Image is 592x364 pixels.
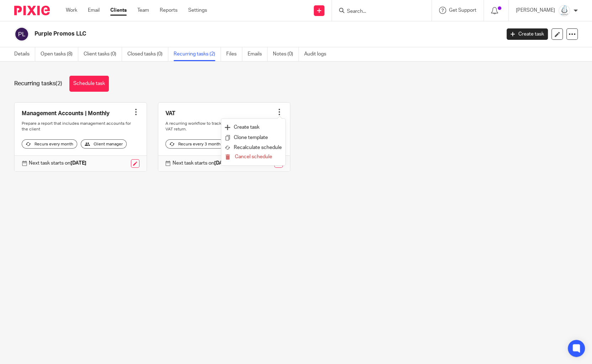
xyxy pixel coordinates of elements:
[235,154,272,159] span: Cancel schedule
[55,81,62,86] span: (2)
[188,7,207,14] a: Settings
[69,76,109,92] a: Schedule task
[449,8,476,13] span: Get Support
[225,152,282,162] button: Cancel schedule
[273,47,299,61] a: Notes (0)
[165,139,224,149] div: Recurs every 3 month
[174,47,221,61] a: Recurring tasks (2)
[22,139,77,149] div: Recurs every month
[559,5,570,16] img: Logo_PNG.png
[225,122,282,133] a: Create task
[84,47,122,61] a: Client tasks (0)
[41,47,78,61] a: Open tasks (8)
[29,160,86,167] p: Next task starts on
[226,47,242,61] a: Files
[516,7,555,14] p: [PERSON_NAME]
[110,7,127,14] a: Clients
[160,7,178,14] a: Reports
[214,161,230,166] strong: [DATE]
[35,30,404,38] h2: Purple Promos LLC
[225,133,282,143] a: Clone template
[507,28,548,40] a: Create task
[304,47,332,61] a: Audit logs
[137,7,149,14] a: Team
[14,47,35,61] a: Details
[14,27,29,42] img: svg%3E
[14,6,50,15] img: Pixie
[66,7,77,14] a: Work
[127,47,168,61] a: Closed tasks (0)
[173,160,230,167] p: Next task starts on
[225,143,282,152] button: Recalculate schedule
[14,80,62,87] h1: Recurring tasks
[70,161,86,166] strong: [DATE]
[88,7,100,14] a: Email
[346,9,410,15] input: Search
[81,139,127,149] div: Client manager
[248,47,268,61] a: Emails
